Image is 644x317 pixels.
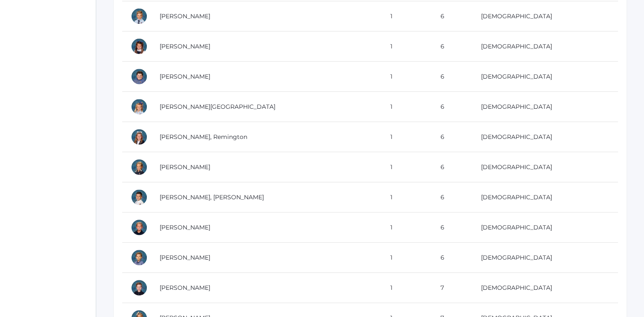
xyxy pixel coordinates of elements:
[151,62,382,92] td: [PERSON_NAME]
[382,122,432,152] td: 1
[382,152,432,182] td: 1
[432,152,472,182] td: 6
[131,279,148,296] div: Theodore Smith
[432,243,472,273] td: 6
[382,62,432,92] td: 1
[432,1,472,31] td: 6
[382,212,432,243] td: 1
[472,62,618,92] td: [DEMOGRAPHIC_DATA]
[382,31,432,62] td: 1
[382,273,432,303] td: 1
[432,62,472,92] td: 6
[432,31,472,62] td: 6
[472,273,618,303] td: [DEMOGRAPHIC_DATA]
[472,212,618,243] td: [DEMOGRAPHIC_DATA]
[382,1,432,31] td: 1
[151,212,382,243] td: [PERSON_NAME]
[472,1,618,31] td: [DEMOGRAPHIC_DATA]
[472,152,618,182] td: [DEMOGRAPHIC_DATA]
[382,243,432,273] td: 1
[131,38,148,55] div: Hazel Doss
[432,212,472,243] td: 6
[131,249,148,266] div: Noah Smith
[151,31,382,62] td: [PERSON_NAME]
[131,128,148,145] div: Remington Mastro
[131,98,148,115] div: Shiloh Laubacher
[151,92,382,122] td: [PERSON_NAME][GEOGRAPHIC_DATA]
[382,182,432,212] td: 1
[472,182,618,212] td: [DEMOGRAPHIC_DATA]
[432,182,472,212] td: 6
[151,243,382,273] td: [PERSON_NAME]
[151,122,382,152] td: [PERSON_NAME], Remington
[432,273,472,303] td: 7
[131,68,148,85] div: Gunnar Kohr
[472,92,618,122] td: [DEMOGRAPHIC_DATA]
[151,273,382,303] td: [PERSON_NAME]
[151,152,382,182] td: [PERSON_NAME]
[131,219,148,236] div: Brooks Roberts
[472,31,618,62] td: [DEMOGRAPHIC_DATA]
[432,92,472,122] td: 6
[131,158,148,175] div: Emery Pedrick
[151,1,382,31] td: [PERSON_NAME]
[382,92,432,122] td: 1
[432,122,472,152] td: 6
[472,243,618,273] td: [DEMOGRAPHIC_DATA]
[131,189,148,206] div: Cooper Reyes
[131,8,148,25] div: Liam Culver
[151,182,382,212] td: [PERSON_NAME], [PERSON_NAME]
[472,122,618,152] td: [DEMOGRAPHIC_DATA]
